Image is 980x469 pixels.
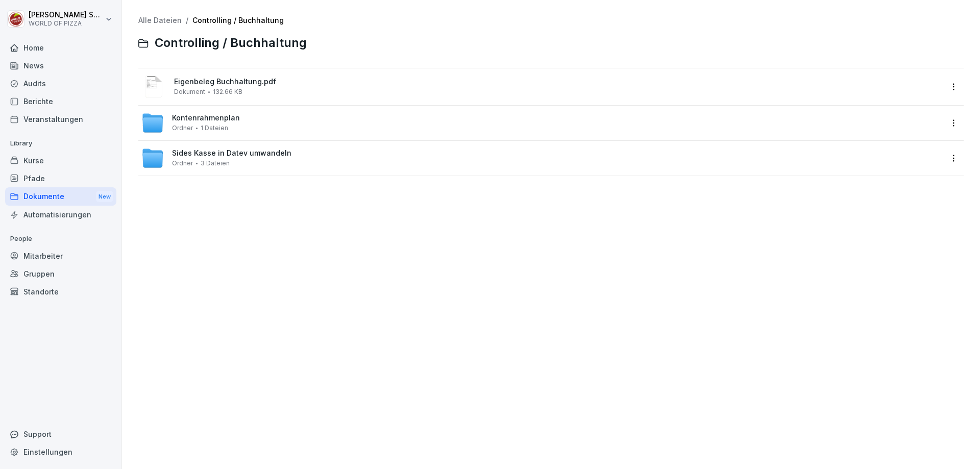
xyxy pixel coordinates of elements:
p: Library [5,135,116,152]
a: Sides Kasse in Datev umwandelnOrdner3 Dateien [141,147,942,169]
a: News [5,57,116,75]
a: Pfade [5,169,116,187]
div: New [96,191,113,203]
a: Einstellungen [5,443,116,461]
a: DokumenteNew [5,187,116,206]
p: People [5,231,116,247]
div: Support [5,425,116,443]
span: Controlling / Buchhaltung [155,36,307,51]
span: Ordner [172,125,193,132]
a: KontenrahmenplanOrdner1 Dateien [141,112,942,134]
span: / [186,16,188,25]
a: Alle Dateien [138,16,182,24]
span: 132.66 KB [213,88,242,95]
span: Eigenbeleg Buchhaltung.pdf [174,78,942,86]
a: Gruppen [5,265,116,283]
a: Mitarbeiter [5,247,116,265]
a: Standorte [5,283,116,301]
a: Kurse [5,152,116,169]
a: Automatisierungen [5,206,116,224]
span: 3 Dateien [201,160,230,167]
p: WORLD OF PIZZA [29,20,103,27]
a: Home [5,39,116,57]
div: Dokumente [5,187,116,206]
a: Berichte [5,92,116,110]
a: Veranstaltungen [5,110,116,128]
a: Controlling / Buchhaltung [192,16,284,24]
span: 1 Dateien [201,125,228,132]
p: [PERSON_NAME] Sumhayev [29,11,103,19]
span: Ordner [172,160,193,167]
span: Kontenrahmenplan [172,114,240,122]
a: Audits [5,75,116,92]
span: Sides Kasse in Datev umwandeln [172,149,291,158]
span: Dokument [174,88,205,95]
